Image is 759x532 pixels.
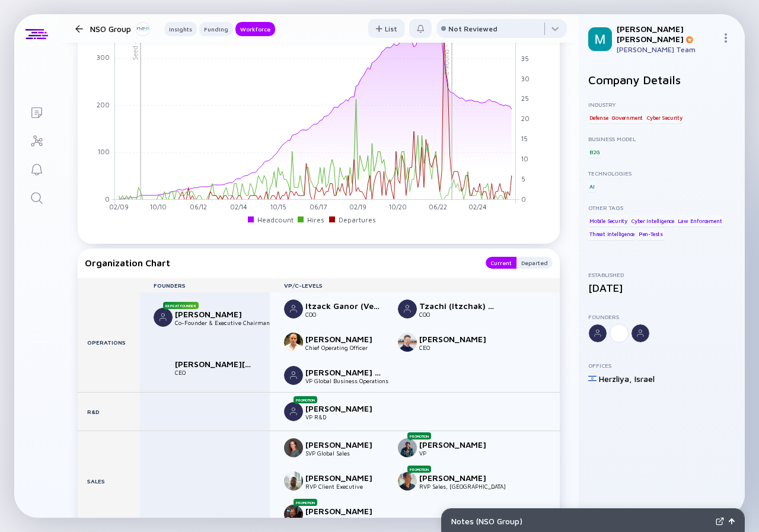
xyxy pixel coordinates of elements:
[521,114,530,122] tspan: 20
[109,203,129,211] tspan: 02/09
[105,195,110,203] tspan: 0
[521,95,529,103] tspan: 25
[284,472,303,490] img: Guy Keren picture
[97,53,110,61] tspan: 300
[90,21,150,36] div: NSO Group
[588,362,735,369] div: Offices
[516,257,553,269] button: Departed
[588,374,597,383] img: Israel Flag
[305,367,384,377] div: [PERSON_NAME] [PERSON_NAME]
[305,413,384,420] div: VP R&D
[98,148,110,155] tspan: 100
[284,333,303,352] img: Oren Maymon picture
[305,301,384,311] div: Itzack Ganor (Venger)
[305,344,384,351] div: Chief Operating Officer
[175,369,253,376] div: CEO
[284,438,303,457] img: Tal Agam picture
[716,517,724,525] img: Expand Notes
[305,483,384,490] div: RVP Client Executive
[419,311,498,318] div: COO
[588,215,629,227] div: Mobile Security
[398,472,417,490] img: Geva D. picture
[78,393,139,431] div: R&D
[486,257,516,269] div: Current
[175,359,253,369] div: [PERSON_NAME][MEDICAL_DATA]
[154,358,173,377] img: Shalev Hulio picture
[419,301,498,311] div: Tzachi (Itzchak) Ganor (Venger)
[199,23,233,35] div: Funding
[677,215,723,227] div: Law Enforcement
[78,292,139,392] div: Operations
[468,203,487,211] tspan: 02/24
[588,313,735,320] div: Founders
[310,203,327,211] tspan: 06/17
[588,135,735,142] div: Business Model
[419,439,498,450] div: [PERSON_NAME]
[235,23,275,35] div: Workforce
[284,366,303,385] img: Sarit Bizinsky Gil picture
[521,155,528,163] tspan: 10
[521,135,528,142] tspan: 15
[588,204,735,211] div: Other Tags
[407,466,431,473] div: Promotion
[78,431,139,531] div: Sales
[164,22,197,36] button: Insights
[284,505,303,524] img: Ohad Ben-Kish picture
[154,308,173,327] img: Omri Lavie picture
[521,175,525,183] tspan: 5
[646,112,684,123] div: Cyber Security
[630,215,675,227] div: Cyber Intelligence
[419,450,498,457] div: VP
[163,302,199,309] div: Repeat Founder
[175,319,270,326] div: Co-Founder & Executive Chairman
[305,450,384,457] div: SVP Global Sales
[199,22,233,36] button: Funding
[164,23,197,35] div: Insights
[389,203,407,211] tspan: 10/20
[611,112,644,123] div: Government
[419,334,498,344] div: [PERSON_NAME]
[305,311,384,318] div: COO
[419,473,498,483] div: [PERSON_NAME]
[305,473,384,483] div: [PERSON_NAME]
[521,55,529,62] tspan: 35
[588,27,612,51] img: Mordechai Profile Picture
[521,195,526,203] tspan: 0
[139,282,270,289] div: Founders
[588,180,596,192] div: AI
[150,203,167,211] tspan: 10/10
[368,20,404,38] div: List
[349,203,366,211] tspan: 02/19
[721,33,731,43] img: Menu
[14,97,59,126] a: Lists
[270,203,286,211] tspan: 10/15
[270,282,560,289] div: VP/C-Levels
[617,24,716,44] div: [PERSON_NAME] [PERSON_NAME]
[588,112,610,123] div: Defense
[398,438,417,457] img: Ramon E. picture
[235,22,275,36] button: Workforce
[588,101,735,108] div: Industry
[407,432,431,439] div: Promotion
[588,73,735,87] h2: Company Details
[97,101,110,109] tspan: 200
[588,228,636,240] div: Threat Intelligence
[305,377,388,384] div: VP Global Business Operations
[729,518,735,524] img: Open Notes
[175,309,253,319] div: [PERSON_NAME]
[588,170,735,177] div: Technologies
[419,344,498,351] div: CEO
[294,396,317,403] div: Promotion
[85,257,474,269] div: Organization Chart
[634,374,655,384] div: Israel
[14,154,59,183] a: Reminders
[588,282,735,294] div: [DATE]
[305,516,436,523] div: RVP Sales - Apac, LATAM & [GEOGRAPHIC_DATA]
[521,75,530,82] tspan: 30
[305,439,384,450] div: [PERSON_NAME]
[429,203,447,211] tspan: 06/22
[190,203,207,211] tspan: 06/12
[294,499,317,506] div: Promotion
[14,126,59,154] a: Investor Map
